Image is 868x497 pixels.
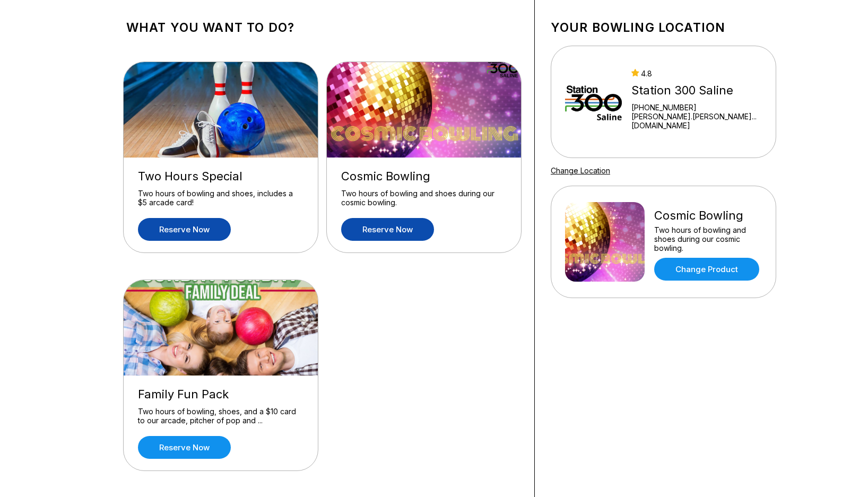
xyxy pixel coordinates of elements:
div: Station 300 Saline [631,83,762,98]
a: Change Product [654,258,759,281]
a: Reserve now [138,218,231,241]
div: Two hours of bowling and shoes during our cosmic bowling. [654,225,762,252]
img: Two Hours Special [124,62,319,158]
h1: What you want to do? [126,20,518,35]
a: [PERSON_NAME].[PERSON_NAME]...[DOMAIN_NAME] [631,112,762,130]
div: Two hours of bowling and shoes, includes a $5 arcade card! [138,189,303,207]
div: Family Fun Pack [138,387,303,402]
img: Station 300 Saline [565,62,622,142]
div: [PHONE_NUMBER] [631,103,762,112]
div: Two hours of bowling and shoes during our cosmic bowling. [341,189,507,207]
h1: Your bowling location [551,20,776,35]
div: Two Hours Special [138,169,303,184]
a: Reserve now [341,218,434,241]
div: Two hours of bowling, shoes, and a $10 card to our arcade, pitcher of pop and ... [138,407,303,425]
div: Cosmic Bowling [341,169,507,184]
div: 4.8 [631,69,762,78]
img: Cosmic Bowling [565,202,645,282]
a: Change Location [551,166,610,175]
img: Cosmic Bowling [327,62,522,158]
a: Reserve now [138,436,231,459]
img: Family Fun Pack [124,280,319,376]
div: Cosmic Bowling [654,208,762,223]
